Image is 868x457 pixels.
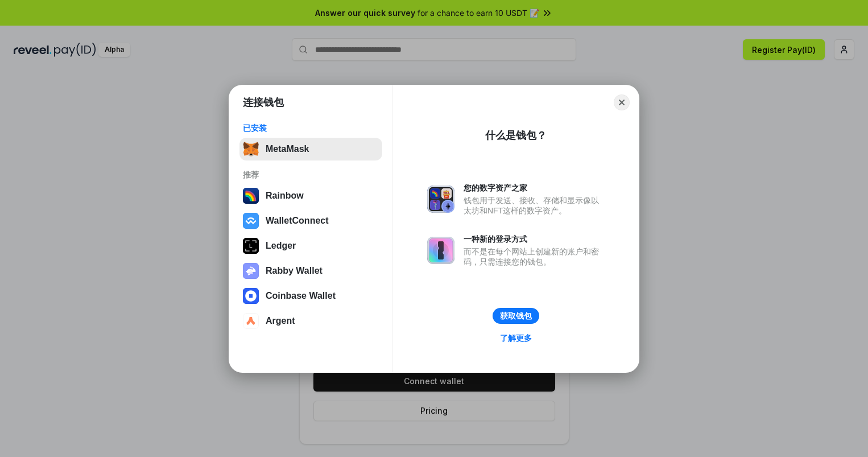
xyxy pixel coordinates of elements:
div: Argent [266,316,295,326]
div: WalletConnect [266,216,329,226]
div: Rainbow [266,191,304,201]
img: svg+xml,%3Csvg%20width%3D%22120%22%20height%3D%22120%22%20viewBox%3D%220%200%20120%20120%22%20fil... [243,188,259,204]
div: Ledger [266,241,296,251]
img: svg+xml,%3Csvg%20width%3D%2228%22%20height%3D%2228%22%20viewBox%3D%220%200%2028%2028%22%20fill%3D... [243,213,259,229]
button: Ledger [239,234,382,257]
img: svg+xml,%3Csvg%20xmlns%3D%22http%3A%2F%2Fwww.w3.org%2F2000%2Fsvg%22%20fill%3D%22none%22%20viewBox... [427,237,454,264]
div: 什么是钱包？ [485,129,547,142]
button: Coinbase Wallet [239,285,382,307]
img: svg+xml,%3Csvg%20width%3D%2228%22%20height%3D%2228%22%20viewBox%3D%220%200%2028%2028%22%20fill%3D... [243,313,259,329]
img: svg+xml,%3Csvg%20fill%3D%22none%22%20height%3D%2233%22%20viewBox%3D%220%200%2035%2033%22%20width%... [243,141,259,157]
div: 获取钱包 [500,311,532,321]
img: svg+xml,%3Csvg%20xmlns%3D%22http%3A%2F%2Fwww.w3.org%2F2000%2Fsvg%22%20fill%3D%22none%22%20viewBox... [243,263,259,279]
button: Argent [239,310,382,332]
div: Coinbase Wallet [266,291,336,301]
a: 了解更多 [493,331,539,345]
div: 而不是在每个网站上创建新的账户和密码，只需连接您的钱包。 [464,246,605,267]
button: 获取钱包 [493,308,539,324]
button: MetaMask [239,138,382,160]
button: Close [614,94,630,110]
div: Rabby Wallet [266,266,323,276]
button: WalletConnect [239,209,382,232]
div: 了解更多 [500,333,532,343]
div: MetaMask [266,144,309,154]
img: svg+xml,%3Csvg%20xmlns%3D%22http%3A%2F%2Fwww.w3.org%2F2000%2Fsvg%22%20fill%3D%22none%22%20viewBox... [427,186,454,213]
div: 推荐 [243,170,379,180]
button: Rainbow [239,184,382,207]
div: 您的数字资产之家 [464,183,605,193]
button: Rabby Wallet [239,260,382,282]
div: 已安装 [243,123,379,133]
img: svg+xml,%3Csvg%20width%3D%2228%22%20height%3D%2228%22%20viewBox%3D%220%200%2028%2028%22%20fill%3D... [243,288,259,304]
div: 一种新的登录方式 [464,234,605,244]
h1: 连接钱包 [243,96,284,109]
img: svg+xml,%3Csvg%20xmlns%3D%22http%3A%2F%2Fwww.w3.org%2F2000%2Fsvg%22%20width%3D%2228%22%20height%3... [243,238,259,254]
div: 钱包用于发送、接收、存储和显示像以太坊和NFT这样的数字资产。 [464,195,605,216]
